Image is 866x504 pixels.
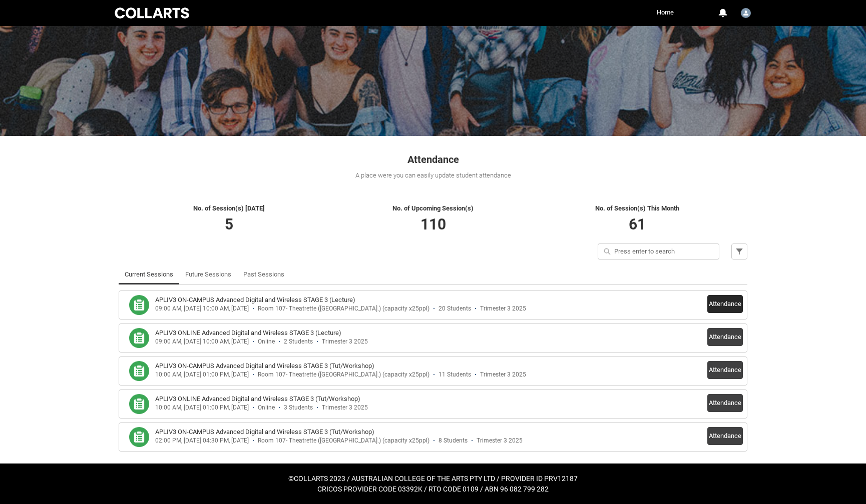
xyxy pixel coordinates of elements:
span: No. of Session(s) [DATE] [193,204,265,212]
div: Trimester 3 2025 [322,338,368,345]
button: Attendance [707,328,743,346]
h3: APLIV3 ON-CAMPUS Advanced Digital and Wireless STAGE 3 (Lecture) [155,295,355,305]
div: Trimester 3 2025 [477,437,523,444]
li: Current Sessions [119,264,179,284]
div: Trimester 3 2025 [480,305,526,312]
h3: APLIV3 ON-CAMPUS Advanced Digital and Wireless STAGE 3 (Tut/Workshop) [155,427,374,437]
a: Current Sessions [125,264,173,284]
div: 20 Students [439,305,471,312]
div: Room 107- Theatrette ([GEOGRAPHIC_DATA].) (capacity x25ppl) [258,305,429,312]
button: Filter [731,243,747,259]
span: No. of Upcoming Session(s) [392,204,474,212]
button: User Profile Faculty.shutton [738,4,753,20]
img: Faculty.shutton [741,8,751,18]
li: Future Sessions [179,264,237,284]
button: Attendance [707,394,743,412]
div: 10:00 AM, [DATE] 01:00 PM, [DATE] [155,371,249,378]
h3: APLIV3 ON-CAMPUS Advanced Digital and Wireless STAGE 3 (Tut/Workshop) [155,361,374,371]
span: No. of Session(s) This Month [595,204,679,212]
div: 09:00 AM, [DATE] 10:00 AM, [DATE] [155,338,249,345]
input: Press enter to search [598,243,719,259]
div: 09:00 AM, [DATE] 10:00 AM, [DATE] [155,305,249,312]
div: 11 Students [439,371,471,378]
div: 2 Students [284,338,313,345]
div: Trimester 3 2025 [480,371,526,378]
div: Room 107- Theatrette ([GEOGRAPHIC_DATA].) (capacity x25ppl) [258,437,429,444]
div: 02:00 PM, [DATE] 04:30 PM, [DATE] [155,437,249,444]
div: 8 Students [439,437,468,444]
div: Room 107- Theatrette ([GEOGRAPHIC_DATA].) (capacity x25ppl) [258,371,429,378]
a: Future Sessions [185,264,231,284]
div: A place were you can easily update student attendance [119,170,747,180]
button: Attendance [707,427,743,445]
h3: APLIV3 ONLINE Advanced Digital and Wireless STAGE 3 (Lecture) [155,328,341,338]
span: 5 [225,215,233,233]
div: 10:00 AM, [DATE] 01:00 PM, [DATE] [155,404,249,411]
a: Home [654,5,676,20]
button: Attendance [707,361,743,379]
div: Online [258,338,275,345]
li: Past Sessions [237,264,290,284]
span: Attendance [407,153,459,165]
span: 110 [420,215,446,233]
div: 3 Students [284,404,313,411]
div: Trimester 3 2025 [322,404,368,411]
h3: APLIV3 ONLINE Advanced Digital and Wireless STAGE 3 (Tut/Workshop) [155,394,360,404]
button: Attendance [707,295,743,313]
span: 61 [629,215,646,233]
a: Past Sessions [243,264,284,284]
div: Online [258,404,275,411]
